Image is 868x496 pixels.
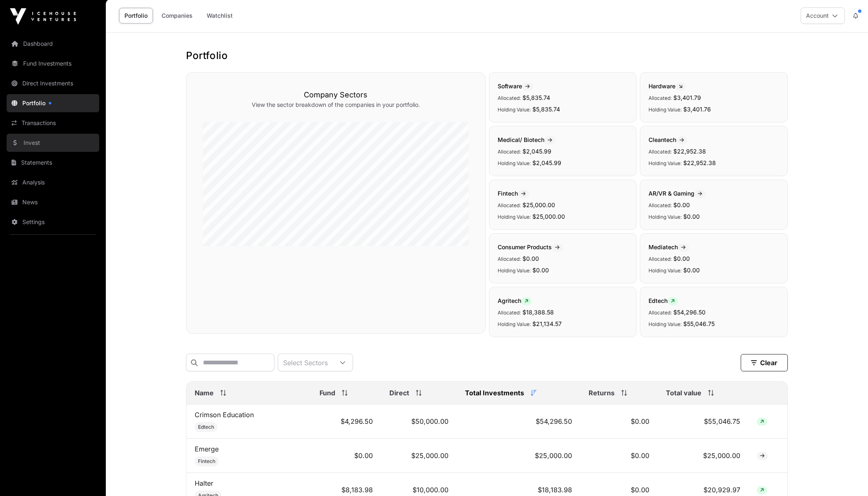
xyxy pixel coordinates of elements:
span: Mediatech [649,243,689,250]
a: Portfolio [119,8,153,24]
a: Watchlist [201,8,238,24]
a: Analysis [7,173,99,191]
span: Fintech [498,190,529,197]
a: Invest [7,134,99,152]
span: Medical/ Biotech [498,136,556,143]
span: Total value [666,388,701,398]
span: Edtech [198,424,214,430]
td: $25,000.00 [457,439,581,473]
span: Holding Value: [498,106,531,113]
button: Account [801,7,845,24]
span: Consumer Products [498,243,563,250]
a: Emerge [195,445,219,453]
span: Allocated: [649,202,672,208]
a: Direct Investments [7,74,99,92]
td: $50,000.00 [381,404,457,439]
td: $25,000.00 [658,439,748,473]
span: Allocated: [649,95,672,101]
td: $0.00 [311,439,381,473]
img: Icehouse Ventures Logo [10,8,76,25]
span: Holding Value: [498,214,531,220]
span: $0.00 [683,213,700,220]
span: Allocated: [649,256,672,262]
span: $54,296.50 [673,309,706,316]
p: View the sector breakdown of the companies in your portfolio. [203,101,469,109]
span: $22,952.38 [673,148,706,155]
span: Holding Value: [649,321,682,327]
a: Dashboard [7,35,99,53]
span: Allocated: [498,149,521,155]
span: Allocated: [649,309,672,316]
span: $2,045.99 [532,159,561,166]
a: Fund Investments [7,54,99,73]
span: $18,388.58 [522,309,554,316]
span: $3,401.79 [673,94,701,101]
span: $0.00 [673,255,690,262]
span: Cleantech [649,136,687,143]
span: Holding Value: [498,160,531,166]
span: $2,045.99 [522,148,551,155]
div: Select Sectors [278,354,333,371]
span: $25,000.00 [522,201,555,208]
span: $55,046.75 [683,320,715,327]
span: Hardware [649,83,686,90]
a: Companies [156,8,198,24]
span: $21,134.57 [532,320,562,327]
span: Holding Value: [649,106,682,113]
h1: Portfolio [186,49,788,62]
span: Name [195,388,214,398]
td: $54,296.50 [457,404,581,439]
span: Holding Value: [649,214,682,220]
span: Edtech [649,297,678,304]
td: $0.00 [580,404,658,439]
span: Allocated: [498,95,521,101]
a: Settings [7,213,99,231]
span: Allocated: [498,309,521,316]
td: $0.00 [580,439,658,473]
a: Portfolio [7,94,99,112]
span: Holding Value: [649,160,682,166]
button: Clear [741,354,788,371]
td: $25,000.00 [381,439,457,473]
span: $5,835.74 [532,106,560,113]
span: $0.00 [673,201,690,208]
span: Direct [389,388,409,398]
a: News [7,193,99,211]
td: $55,046.75 [658,404,748,439]
span: Holding Value: [498,321,531,327]
a: Transactions [7,114,99,132]
span: $0.00 [532,267,549,274]
span: Total Investments [465,388,524,398]
span: AR/VR & Gaming [649,190,706,197]
span: Allocated: [649,149,672,155]
span: $5,835.74 [522,94,550,101]
td: $4,296.50 [311,404,381,439]
a: Crimson Education [195,411,254,419]
a: Statements [7,154,99,172]
h3: Company Sectors [203,89,469,101]
span: Allocated: [498,256,521,262]
iframe: Chat Widget [827,456,868,496]
span: Returns [589,388,615,398]
span: Software [498,83,533,90]
span: Allocated: [498,202,521,208]
span: Fintech [198,458,215,465]
span: $0.00 [683,267,700,274]
span: $0.00 [522,255,539,262]
span: $22,952.38 [683,159,716,166]
span: Agritech [498,297,532,304]
span: Holding Value: [498,267,531,274]
a: Halter [195,479,213,487]
span: Fund [320,388,335,398]
span: $25,000.00 [532,213,565,220]
span: Holding Value: [649,267,682,274]
span: $3,401.76 [683,106,711,113]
